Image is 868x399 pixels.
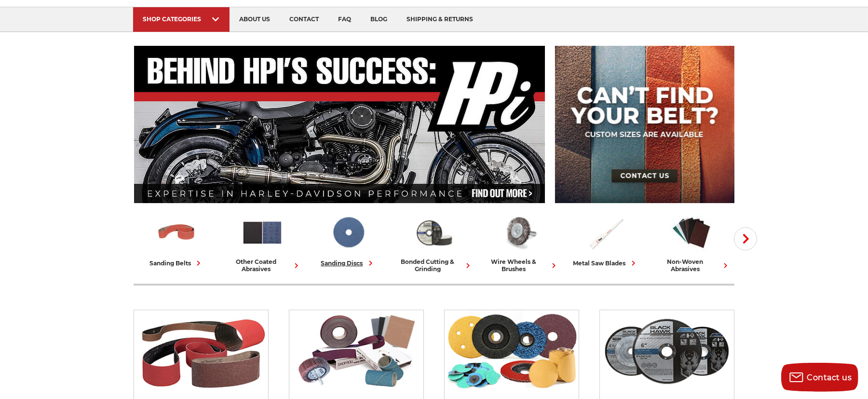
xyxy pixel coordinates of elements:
a: sanding discs [309,212,387,268]
img: Non-woven Abrasives [670,212,713,253]
div: metal saw blades [573,258,638,268]
button: Contact us [781,363,858,392]
img: Bonded Cutting & Grinding [413,212,455,253]
img: Bonded Cutting & Grinding [600,310,734,392]
div: SHOP CATEGORIES [143,15,220,23]
span: Contact us [807,373,852,382]
div: sanding discs [321,258,376,268]
img: Metal Saw Blades [584,212,627,253]
img: Other Coated Abrasives [241,212,284,253]
img: Sanding Discs [327,212,369,253]
a: bonded cutting & grinding [395,212,473,273]
a: shipping & returns [397,7,483,32]
a: blog [361,7,397,32]
a: sanding belts [137,212,216,268]
a: non-woven abrasives [652,212,731,273]
a: contact [280,7,328,32]
button: Next [734,227,757,250]
div: bonded cutting & grinding [395,258,473,273]
a: other coated abrasives [223,212,301,273]
div: wire wheels & brushes [481,258,559,273]
img: promo banner for custom belts. [555,46,734,203]
div: other coated abrasives [223,258,301,273]
img: Other Coated Abrasives [289,310,423,392]
div: non-woven abrasives [652,258,731,273]
div: sanding belts [149,258,203,268]
a: wire wheels & brushes [481,212,559,273]
img: Banner for an interview featuring Horsepower Inc who makes Harley performance upgrades featured o... [134,46,545,203]
img: Wire Wheels & Brushes [499,212,541,253]
img: Sanding Belts [155,212,198,253]
img: Sanding Discs [445,310,579,392]
a: metal saw blades [567,212,645,268]
img: Sanding Belts [134,310,268,392]
a: about us [230,7,280,32]
a: faq [328,7,361,32]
